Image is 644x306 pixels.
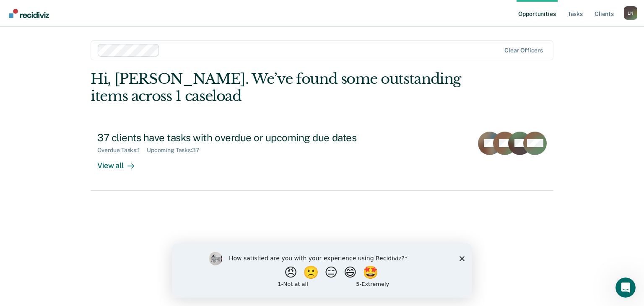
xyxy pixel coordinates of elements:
a: 37 clients have tasks with overdue or upcoming due datesOverdue Tasks:1Upcoming Tasks:37View all [91,125,553,191]
div: Hi, [PERSON_NAME]. We’ve found some outstanding items across 1 caseload [91,70,461,105]
div: Upcoming Tasks : 37 [147,147,206,154]
div: L N [624,6,637,20]
img: Recidiviz [9,9,49,18]
iframe: Intercom live chat [615,277,636,298]
div: Overdue Tasks : 1 [97,147,147,154]
button: Profile dropdown button [624,6,637,20]
div: 37 clients have tasks with overdue or upcoming due dates [97,132,392,144]
div: View all [97,154,144,170]
div: Clear officers [504,47,543,54]
iframe: Survey by Kim from Recidiviz [172,244,472,298]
